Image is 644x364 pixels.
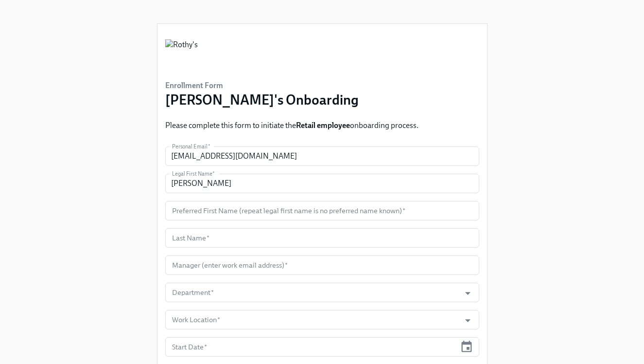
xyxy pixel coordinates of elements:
img: Rothy's [165,39,198,69]
h3: [PERSON_NAME]'s Onboarding [165,91,359,109]
input: MM/DD/YYYY [165,337,456,357]
button: Open [460,286,475,301]
p: Please complete this form to initiate the onboarding process. [165,120,418,131]
strong: Retail employee [296,121,350,130]
button: Open [460,313,475,328]
h6: Enrollment Form [165,80,359,91]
